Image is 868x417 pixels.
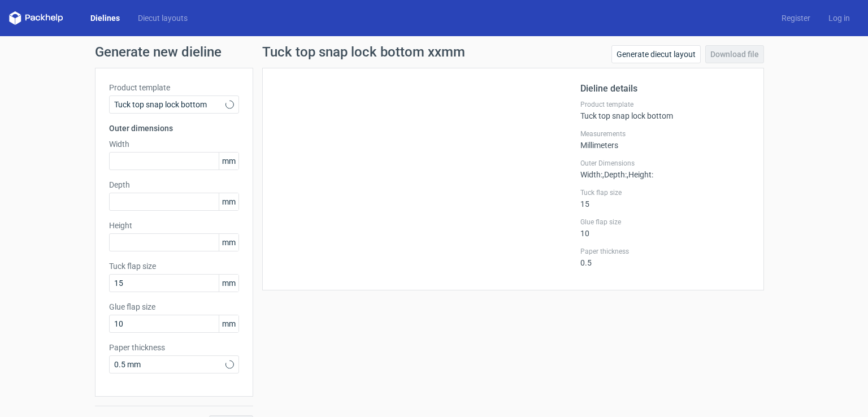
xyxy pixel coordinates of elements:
span: , Height : [627,170,653,179]
label: Outer Dimensions [580,159,750,168]
span: mm [219,153,238,170]
h2: Dieline details [580,82,750,95]
a: Generate diecut layout [611,45,701,63]
label: Depth [109,179,239,190]
h1: Generate new dieline [95,45,773,59]
label: Measurements [580,129,750,138]
label: Tuck flap size [580,188,750,197]
div: 10 [580,218,750,238]
div: Millimeters [580,129,750,150]
label: Paper thickness [580,247,750,256]
label: Glue flap size [109,301,239,312]
div: 0.5 [580,247,750,267]
h1: Tuck top snap lock bottom xxmm [262,45,465,59]
a: Log in [819,12,859,24]
label: Glue flap size [580,218,750,227]
span: mm [219,234,238,251]
label: Paper thickness [109,342,239,353]
label: Product template [109,82,239,93]
span: mm [219,193,238,210]
a: Diecut layouts [129,12,197,24]
span: mm [219,275,238,292]
div: 15 [580,188,750,208]
a: Register [772,12,819,24]
h3: Outer dimensions [109,123,239,134]
label: Width [109,138,239,150]
label: Tuck flap size [109,260,239,272]
span: 0.5 mm [114,359,225,370]
label: Product template [580,100,750,109]
span: , Depth : [602,170,627,179]
span: mm [219,315,238,332]
div: Tuck top snap lock bottom [580,100,750,120]
span: Width : [580,170,602,179]
a: Dielines [81,12,129,24]
span: Tuck top snap lock bottom [114,99,225,110]
label: Height [109,220,239,231]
